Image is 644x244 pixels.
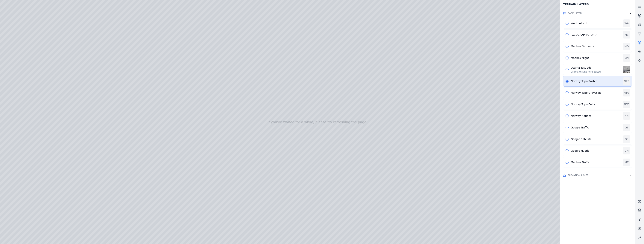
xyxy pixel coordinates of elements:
div: MN [623,54,630,62]
span: Elevation Layer [568,174,589,177]
div: Usama Test edd [571,66,621,70]
div: MO [623,43,630,50]
div: Google Satellite [571,137,621,141]
div: Mapbox Outdoors [571,44,621,48]
div: NTR [623,77,630,85]
div: NN [623,112,630,120]
div: Google Hybrid [571,149,621,153]
div: [GEOGRAPHIC_DATA] [571,33,621,37]
div: GT [623,124,630,131]
div: Terrain Layers [561,1,634,8]
div: Norway Nautical [571,114,621,118]
div: WA [623,19,630,27]
div: MT [623,159,630,166]
div: NTC [623,101,630,108]
div: Mapbox Night [571,56,621,60]
div: NTG [623,89,630,96]
div: Norway Topo Color [571,102,621,106]
div: MS [623,31,630,39]
div: Usama testing here edited [571,70,621,73]
div: GH [623,147,630,154]
div: GS [623,135,630,143]
div: World Albedo [571,21,621,25]
button: Elevation Layer [560,171,635,180]
button: Base Layer [560,9,635,18]
div: Google Traffic [571,126,621,129]
div: Norway Topo Raster [571,79,621,83]
span: Base Layer [568,12,582,15]
img: Usama Test edd [623,66,630,73]
div: Mapbox Traffic [571,160,621,164]
div: Norway Topo Grayscale [571,91,621,95]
